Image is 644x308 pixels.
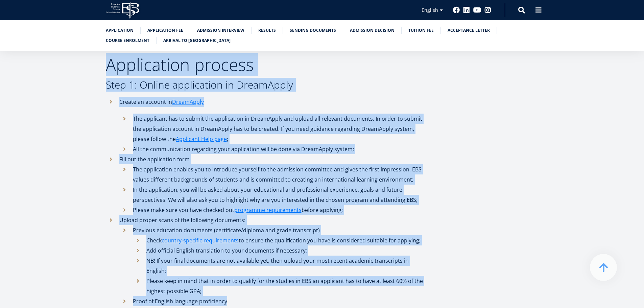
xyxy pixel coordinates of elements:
[106,97,427,154] li: Create an account in
[197,27,244,34] a: Admission interview
[234,205,302,215] a: programme requirements
[147,27,183,34] a: Application fee
[172,97,204,107] a: DreamApply
[119,225,427,296] li: Previous education documents (certificate/diploma and grade transcript)
[133,256,427,276] li: NB! If your final documents are not available yet, then upload your most recent academic transcri...
[106,80,427,90] h3: Step 1: Online application in DreamApply
[106,37,149,44] a: Course enrolment
[119,185,427,205] li: In the application, you will be asked about your educational and professional experience, goals a...
[133,235,427,245] li: Check to ensure the qualification you have is considered suitable for applying;
[119,205,427,215] li: Please make sure you have checked out before applying;
[176,134,227,144] a: Applicant Help page
[350,27,395,34] a: Admission decision
[453,7,460,14] a: Facebook
[106,154,427,215] li: Fill out the application form
[408,27,434,34] a: Tuition fee
[106,27,134,34] a: Application
[106,56,427,73] h2: Application process
[463,7,470,14] a: Linkedin
[258,27,276,34] a: Results
[484,7,491,14] a: Instagram
[119,114,427,144] li: The applicant has to submit the application in DreamApply and upload all relevant documents. In o...
[133,245,427,256] li: Add official English translation to your documents if necessary;
[473,7,481,14] a: Youtube
[119,144,427,154] li: All the communication regarding your application will be done via DreamApply system;
[133,276,427,296] li: Please keep in mind that in order to qualify for the studies in EBS an applicant has to have at l...
[119,164,427,185] li: The application enables you to introduce yourself to the admission committee and gives the first ...
[163,37,231,44] a: Arrival to [GEOGRAPHIC_DATA]
[290,27,336,34] a: Sending documents
[162,235,239,245] a: country-specific requirements
[448,27,490,34] a: Acceptance letter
